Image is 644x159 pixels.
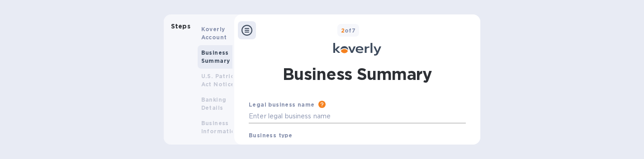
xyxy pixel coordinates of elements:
[201,144,234,150] b: Ownership
[249,101,315,108] b: Legal business name
[201,26,227,41] b: Koverly Account
[341,27,356,34] b: of 7
[201,73,238,88] b: U.S. Patriot Act Notice
[201,120,239,135] b: Business Information
[283,63,432,85] h1: Business Summary
[341,27,345,34] span: 2
[249,132,292,139] b: Business type
[171,23,190,30] b: Steps
[249,110,466,123] input: Enter legal business name
[201,49,230,64] b: Business Summary
[201,96,227,111] b: Banking Details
